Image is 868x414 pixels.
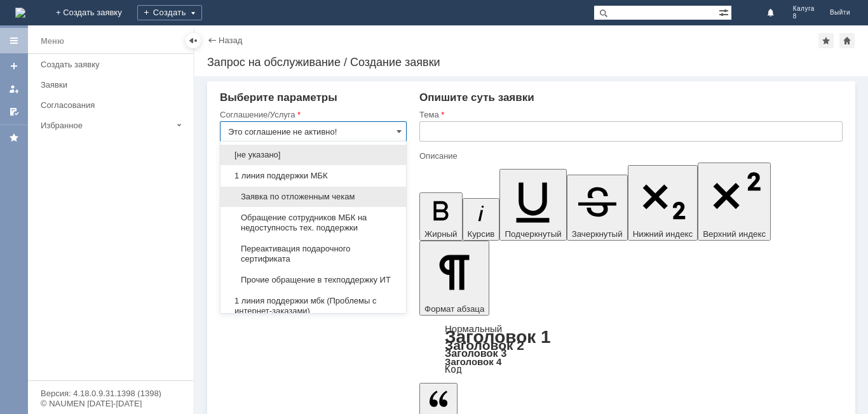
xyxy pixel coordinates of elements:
[41,60,186,69] div: Создать заявку
[36,95,191,115] a: Согласования
[424,229,458,239] span: Жирный
[567,175,628,241] button: Зачеркнутый
[36,55,191,74] a: Создать заявку
[41,399,180,408] div: © NAUMEN [DATE]-[DATE]
[15,8,25,18] a: Перейти на домашнюю страницу
[419,91,534,103] span: Опишите суть заявки
[36,75,191,95] a: Заявки
[186,33,201,48] div: Скрыть меню
[41,80,186,90] div: Заявки
[698,163,771,241] button: Верхний индекс
[818,33,834,48] div: Добавить в избранное
[468,229,495,239] span: Курсив
[15,8,25,18] img: logo
[228,150,398,160] span: [не указано]
[4,79,24,99] a: Мои заявки
[4,102,24,122] a: Мои согласования
[445,323,502,334] a: Нормальный
[220,91,337,103] span: Выберите параметры
[228,244,398,264] span: Переактивация подарочного сертификата
[419,152,840,160] div: Описание
[228,296,398,316] span: 1 линия поддержки мбк (Проблемы с интернет-заказами)
[41,121,172,130] div: Избранное
[228,171,398,181] span: 1 линия поддержки МБК
[228,192,398,202] span: Заявка по отложенным чекам
[419,241,489,316] button: Формат абзаца
[41,100,186,110] div: Согласования
[220,110,404,119] div: Соглашение/Услуга
[505,229,561,239] span: Подчеркнутый
[41,34,64,49] div: Меню
[445,364,462,375] a: Код
[207,56,855,69] div: Запрос на обслуживание / Создание заявки
[793,5,815,13] span: Калуга
[228,275,398,285] span: Прочие обращение в техподдержку ИТ
[424,304,484,314] span: Формат абзаца
[41,389,180,397] div: Версия: 4.18.0.9.31.1398 (1398)
[445,327,551,347] a: Заголовок 1
[499,169,566,241] button: Подчеркнутый
[445,347,506,359] a: Заголовок 3
[445,356,501,367] a: Заголовок 4
[839,33,855,48] div: Сделать домашней страницей
[219,36,242,45] a: Назад
[703,229,766,239] span: Верхний индекс
[793,13,815,20] span: 8
[463,198,500,241] button: Курсив
[4,56,24,76] a: Создать заявку
[719,6,731,18] span: Расширенный поиск
[445,338,524,352] a: Заголовок 2
[228,213,398,233] span: Обращение сотрудников МБК на недоступность тех. поддержки
[137,5,202,20] div: Создать
[419,192,463,241] button: Жирный
[419,110,840,119] div: Тема
[628,165,698,241] button: Нижний индекс
[419,324,843,374] div: Формат абзаца
[633,229,693,239] span: Нижний индекс
[572,229,623,239] span: Зачеркнутый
